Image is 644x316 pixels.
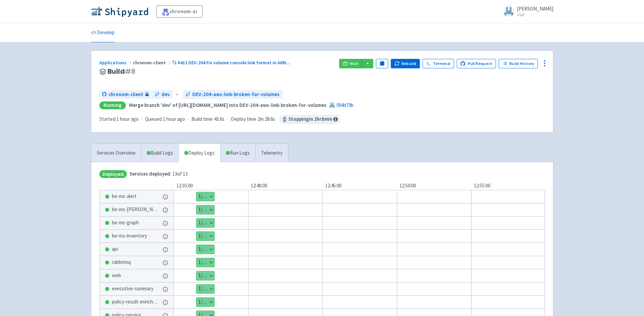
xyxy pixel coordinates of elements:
[397,182,471,190] div: 12:50:00
[350,61,359,66] span: Visit
[499,6,553,17] a: [PERSON_NAME] User
[112,272,121,279] span: web
[258,115,275,123] span: 2m 28.6s
[517,13,553,17] small: User
[91,144,141,162] a: Services Overview
[183,90,282,99] a: DEV-204-aws-link-broken-for-volumes
[99,90,151,99] a: chronom-client
[279,115,340,124] span: Stopping in 2 hr 8 min
[248,182,323,190] div: 12:40:00
[112,285,153,293] span: executive-summary
[112,298,160,306] span: policy-result-enrichment
[339,59,362,68] a: Visit
[91,23,115,42] a: Develop
[457,59,496,68] a: Pull Request
[99,116,139,122] span: Started
[129,170,188,178] span: 13 of 13
[112,232,147,240] span: be-ms-inventory
[112,193,137,200] span: be-ms-alert
[152,90,172,99] a: dev
[133,60,172,66] span: chronom-client
[336,102,354,108] a: 094d79b
[129,171,171,177] span: Services deployed:
[117,116,139,122] time: 1 hour ago
[391,59,420,68] button: Rebuild
[178,144,220,162] a: Deploy Logs
[172,60,291,66] a: #411 DEV-204 Fix volume console link format in ARN...
[91,6,148,17] img: Shipyard logo
[112,245,118,253] span: api
[499,59,538,68] a: Build History
[125,67,136,76] span: # 8
[112,258,131,266] span: rabbitmq
[141,144,178,162] a: Build Logs
[99,60,133,66] a: Applications
[156,5,203,18] a: chronom-ai
[220,144,255,162] a: Run Logs
[145,116,185,122] span: Queued
[99,101,126,109] div: Running
[99,115,340,124] div: · · ·
[191,115,213,123] span: Build time
[129,102,327,108] strong: Merge branch 'dev' of [URL][DOMAIN_NAME] into DEV-204-aws-link-broken-for-volumes
[112,219,139,227] span: be-ms-graph
[163,116,185,122] time: 1 hour ago
[177,60,290,66] span: #411 DEV-204 Fix volume console link format in ARN ...
[192,91,280,98] span: DEV-204-aws-link-broken-for-volumes
[323,182,397,190] div: 12:45:00
[112,206,160,213] span: be-ms-[PERSON_NAME]
[175,91,180,98] span: ←
[108,68,136,75] span: Build
[174,182,248,190] div: 12:35:00
[255,144,288,162] a: Telemetry
[517,5,553,12] span: [PERSON_NAME]
[423,59,454,68] a: Terminal
[214,115,224,123] span: 43.6s
[109,91,143,98] span: chronom-client
[231,115,256,123] span: Deploy time
[99,170,127,178] span: Deployed
[471,182,546,190] div: 12:55:00
[162,91,170,98] span: dev
[376,59,388,68] button: Pause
